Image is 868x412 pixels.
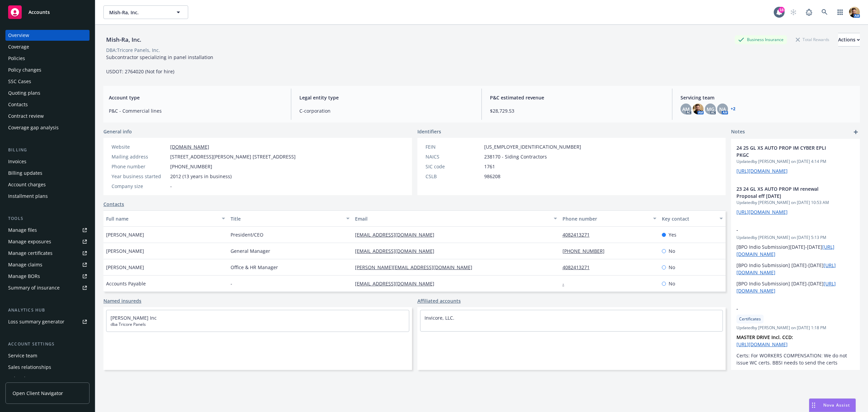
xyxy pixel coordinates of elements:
[659,210,726,227] button: Key contact
[693,104,704,114] img: photo
[103,297,141,304] a: Named insureds
[8,64,41,75] div: Policy changes
[426,143,481,150] div: FEIN
[425,315,454,321] a: Invicore, LLC.
[8,41,29,52] div: Coverage
[736,185,837,200] span: 23 24 GL XS AUTO PROP IM renewal Proposal eff [DATE]
[736,235,854,241] span: Updated by [PERSON_NAME] on [DATE] 5:13 PM
[426,163,481,170] div: SIC code
[417,297,461,304] a: Affiliated accounts
[103,201,124,208] a: Contacts
[707,106,714,113] span: MG
[560,210,659,227] button: Phone number
[5,307,90,314] div: Analytics hub
[112,183,167,190] div: Company size
[802,5,816,19] a: Report a Bug
[28,10,50,15] span: Accounts
[231,215,342,222] div: Title
[228,210,352,227] button: Title
[8,122,59,133] div: Coverage gap analysis
[8,259,42,270] div: Manage claims
[5,362,90,373] a: Sales relationships
[731,180,860,221] div: 23 24 GL XS AUTO PROP IM renewal Proposal eff [DATE]Updatedby [PERSON_NAME] on [DATE] 10:53 AM[UR...
[106,280,146,287] span: Accounts Payable
[484,153,547,160] span: 238170 - Siding Contractors
[111,315,157,321] a: [PERSON_NAME] Inc
[735,35,787,44] div: Business Insurance
[103,210,228,227] button: Full name
[8,373,47,384] div: Related accounts
[5,64,90,75] a: Policy changes
[5,259,90,270] a: Manage claims
[8,168,42,179] div: Billing updates
[736,305,837,312] span: -
[809,399,818,412] div: Drag to move
[852,128,860,136] a: add
[736,168,788,174] a: [URL][DOMAIN_NAME]
[792,35,833,44] div: Total Rewards
[355,248,440,254] a: [EMAIL_ADDRESS][DOMAIN_NAME]
[736,209,788,215] a: [URL][DOMAIN_NAME]
[231,280,232,287] span: -
[417,128,441,135] span: Identifiers
[355,280,440,287] a: [EMAIL_ADDRESS][DOMAIN_NAME]
[106,231,144,238] span: [PERSON_NAME]
[669,280,675,287] span: No
[838,33,860,46] div: Actions
[5,225,90,236] a: Manage files
[669,247,675,255] span: No
[563,264,595,270] a: 4082413271
[5,168,90,179] a: Billing updates
[5,350,90,361] a: Service team
[5,248,90,259] a: Manage certificates
[736,325,854,331] span: Updated by [PERSON_NAME] on [DATE] 1:18 PM
[109,94,283,101] span: Account type
[490,107,664,114] span: $28,729.53
[106,215,218,222] div: Full name
[5,316,90,327] a: Loss summary generator
[731,107,735,111] a: +2
[5,88,90,98] a: Quoting plans
[669,231,676,238] span: Yes
[109,9,168,16] span: Mish-Ra, Inc.
[5,282,90,293] a: Summary of insurance
[8,362,51,373] div: Sales relationships
[5,373,90,384] a: Related accounts
[426,153,481,160] div: NAICS
[680,94,854,101] span: Servicing team
[106,264,144,271] span: [PERSON_NAME]
[170,183,172,190] span: -
[231,264,278,271] span: Office & HR Manager
[426,173,481,180] div: CSLB
[719,106,726,113] span: NA
[833,5,847,19] a: Switch app
[736,334,793,340] strong: MASTER DRIVE Incl. CCD:
[8,225,37,236] div: Manage files
[5,236,90,247] a: Manage exposures
[112,153,167,160] div: Mailing address
[484,163,495,170] span: 1761
[355,215,550,222] div: Email
[736,158,854,165] span: Updated by [PERSON_NAME] on [DATE] 4:14 PM
[5,156,90,167] a: Invoices
[170,173,232,180] span: 2012 (13 years in business)
[5,179,90,190] a: Account charges
[838,33,860,46] button: Actions
[484,173,500,180] span: 986208
[736,144,837,158] span: 24 25 GL XS AUTO PROP IM CYBER EPLI PKGC
[739,316,761,322] span: Certificates
[8,99,28,110] div: Contacts
[8,248,53,259] div: Manage certificates
[13,390,63,397] span: Open Client Navigator
[170,163,212,170] span: [PHONE_NUMBER]
[563,248,610,254] a: [PHONE_NUMBER]
[112,163,167,170] div: Phone number
[5,76,90,87] a: SSC Cases
[662,215,715,222] div: Key contact
[5,191,90,202] a: Installment plans
[106,247,144,255] span: [PERSON_NAME]
[736,226,837,233] span: -
[736,200,854,206] span: Updated by [PERSON_NAME] on [DATE] 10:53 AM
[8,156,26,167] div: Invoices
[5,111,90,121] a: Contract review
